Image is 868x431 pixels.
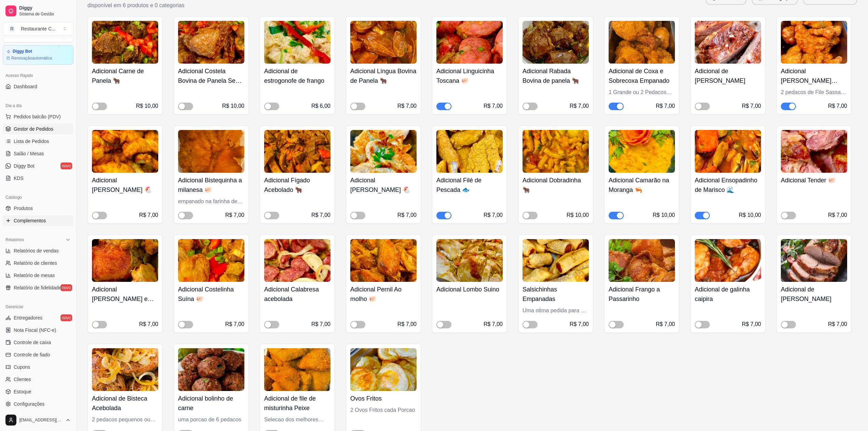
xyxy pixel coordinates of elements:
[14,113,61,120] span: Pedidos balcão (PDV)
[14,314,42,321] span: Entregadores
[523,239,589,282] img: product-image
[92,348,158,391] img: product-image
[436,21,503,64] img: product-image
[264,348,330,391] img: product-image
[264,394,330,413] h4: Adicional de file de misturinha Peixe
[609,239,675,282] img: product-image
[178,21,244,64] img: product-image
[3,123,73,134] a: Gestor de Pedidos
[92,175,158,195] h4: Adicional [PERSON_NAME] 🐔
[695,239,761,282] img: product-image
[523,21,589,64] img: product-image
[653,211,675,219] div: R$ 10,00
[14,351,50,358] span: Controle de fiado
[92,394,158,413] h4: Adicional de Bisteca Acebolada
[656,102,675,110] div: R$ 7,00
[523,306,589,315] div: Uma otima pedida para o pessoal que ama cachorro quente, Vem 3
[264,285,330,304] h4: Adicional Calabresa acebolada
[14,205,33,212] span: Produtos
[14,83,37,90] span: Dashboard
[14,175,24,182] span: KDS
[14,138,49,145] span: Lista de Pedidos
[781,66,847,86] h4: Adicional [PERSON_NAME] crocante
[3,70,73,81] div: Acesso Rápido
[695,285,761,304] h4: Adicional de galinha caipira
[264,239,330,282] img: product-image
[14,327,56,334] span: Nota Fiscal (NFC-e)
[350,348,417,391] img: product-image
[3,282,73,293] a: Relatório de fidelidadenovo
[742,320,761,328] div: R$ 7,00
[264,66,330,86] h4: Adicional de estrogonofe de frango
[695,21,761,64] img: product-image
[350,406,417,414] div: 2 Ovos Fritos cada Porcao
[436,130,503,173] img: product-image
[178,175,244,195] h4: Adicional Bistequinha a milanesa 🐖
[264,175,330,195] h4: Adicional Fígado Acebolado 🐂
[13,49,32,54] article: Diggy Bot
[3,312,73,323] a: Entregadoresnovo
[3,81,73,92] a: Dashboard
[87,1,211,10] p: disponível em 6 produtos e 0 categorias
[14,388,31,395] span: Estoque
[695,175,761,195] h4: Adicional Ensopadinho de Marisco 🌊
[11,55,52,61] article: Renovação automática
[3,349,73,360] a: Controle de fiado
[14,272,55,279] span: Relatório de mesas
[264,130,330,173] img: product-image
[781,285,847,304] h4: Adicional de [PERSON_NAME]
[350,175,417,195] h4: Adicional [PERSON_NAME] 🐔
[92,416,158,424] div: 2 pedacos pequenos ou um grande
[178,285,244,304] h4: Adicional Costelinha Suína 🐖
[3,270,73,281] a: Relatório de mesas
[178,66,244,86] h4: Adicional Costela Bovina de Panela Sem osso 🐂
[695,66,761,86] h4: Adicional de [PERSON_NAME]
[3,160,73,171] a: Diggy Botnovo
[14,339,51,346] span: Controle de caixa
[3,374,73,385] a: Clientes
[350,394,417,403] h4: Ovos Fritos
[523,285,589,304] h4: Salsichinhas Empanadas
[350,239,417,282] img: product-image
[139,320,158,328] div: R$ 7,00
[3,192,73,203] div: Catálogo
[436,175,503,195] h4: Adicional Filé de Pescada 🐟
[14,217,46,224] span: Complementos
[828,211,847,219] div: R$ 7,00
[3,399,73,409] a: Configurações
[781,21,847,64] img: product-image
[3,173,73,184] a: KDS
[225,320,244,328] div: R$ 7,00
[3,325,73,336] a: Nota Fiscal (NFC-e)
[781,130,847,173] img: product-image
[3,22,73,36] button: Select a team
[3,203,73,214] a: Produtos
[14,364,30,370] span: Cupons
[14,284,61,291] span: Relatório de fidelidade
[739,211,761,219] div: R$ 10,00
[14,376,31,383] span: Clientes
[350,66,417,86] h4: Adicional Língua Bovina de Panela 🐂
[3,362,73,373] a: Cupons
[609,130,675,173] img: product-image
[9,25,15,32] span: R
[19,11,71,17] span: Sistema de Gestão
[781,175,847,185] h4: Adicional Tender 🐖
[178,394,244,413] h4: Adicional bolinho de carne
[178,130,244,173] img: product-image
[436,285,503,294] h4: Adicional Lombo Suino
[14,247,59,254] span: Relatórios de vendas
[828,320,847,328] div: R$ 7,00
[523,175,589,195] h4: Adicional Dobradinha 🐂
[3,258,73,269] a: Relatório de clientes
[397,320,417,328] div: R$ 7,00
[3,100,73,111] div: Dia a dia
[178,416,244,424] div: uma porcao de 6 pedacos
[436,239,503,282] img: product-image
[350,21,417,64] img: product-image
[311,211,330,219] div: R$ 7,00
[3,136,73,147] a: Lista de Pedidos
[92,285,158,304] h4: Adicional [PERSON_NAME] e sobrecoxa🐔
[14,401,44,407] span: Configurações
[264,416,330,424] div: Selecao dos melhores peixes Empanado sem espinha melhor que o file de pescada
